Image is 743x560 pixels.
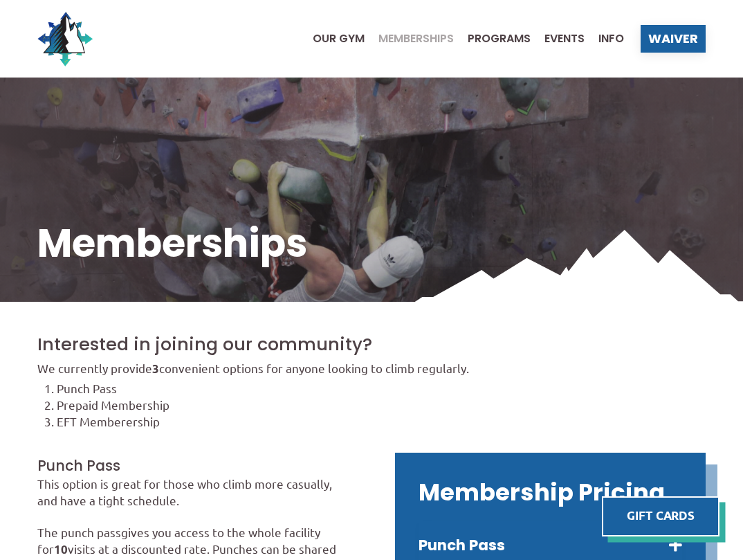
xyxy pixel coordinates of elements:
p: This option is great for those who climb more casually, and have a tight schedule. [37,476,348,509]
a: Programs [454,33,531,44]
h2: Membership Pricing [419,476,682,509]
h3: Punch Pass [37,456,348,476]
li: EFT Memberership [57,413,706,430]
li: Prepaid Membership [57,397,706,413]
strong: 3 [152,361,159,376]
a: Events [531,33,585,44]
span: Our Gym [313,33,365,44]
a: Info [585,33,624,44]
strong: 10 [54,542,68,557]
span: Info [598,33,624,44]
img: North Wall Logo [37,11,93,66]
p: We currently provide convenient options for anyone looking to climb regularly. [37,360,706,377]
span: Waiver [648,33,698,45]
a: Waiver [641,25,706,53]
span: Programs [468,33,531,44]
h2: Interested in joining our community? [37,332,706,357]
li: Punch Pass [57,380,706,397]
span: Events [544,33,585,44]
a: Memberships [365,33,454,44]
span: Memberships [378,33,454,44]
h1: Memberships [37,217,706,271]
a: Our Gym [299,33,365,44]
